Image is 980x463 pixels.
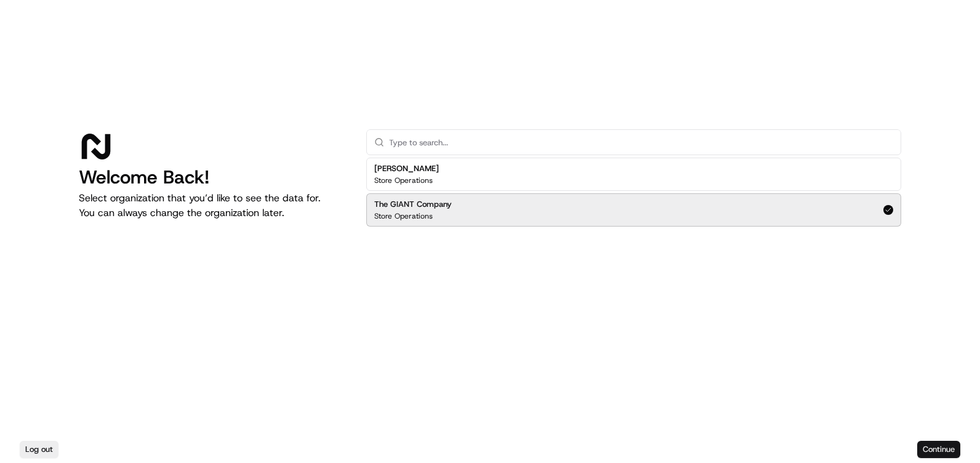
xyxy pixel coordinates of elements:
button: Continue [917,441,960,458]
h2: [PERSON_NAME] [374,163,439,174]
p: Select organization that you’d like to see the data for. You can always change the organization l... [79,191,347,220]
h1: Welcome Back! [79,166,347,188]
p: Store Operations [374,175,433,185]
input: Type to search... [389,130,893,155]
div: Suggestions [366,155,901,229]
button: Log out [20,441,58,458]
p: Store Operations [374,211,433,221]
h2: The GIANT Company [374,199,452,210]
